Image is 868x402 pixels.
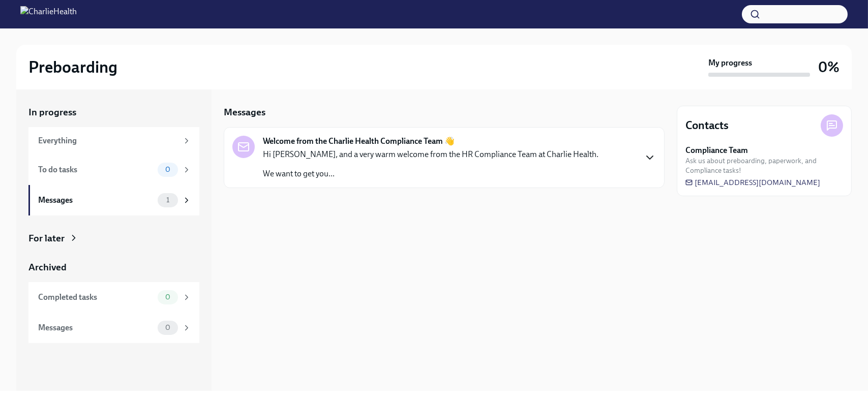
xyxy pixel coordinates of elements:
h3: 0% [818,58,840,76]
img: CharlieHealth [20,6,77,22]
span: Ask us about preboarding, paperwork, and Compliance tasks! [685,156,843,175]
div: Completed tasks [38,292,154,303]
div: Messages [38,322,154,333]
p: Hi [PERSON_NAME], and a very warm welcome from the HR Compliance Team at Charlie Health. [263,149,598,160]
div: To do tasks [38,164,154,175]
div: Everything [38,135,178,146]
span: 0 [159,293,176,301]
a: Messages1 [28,185,199,215]
strong: My progress [708,57,752,69]
strong: Compliance Team [685,145,748,156]
a: To do tasks0 [28,154,199,185]
a: In progress [28,106,199,119]
a: Everything [28,127,199,154]
a: Archived [28,261,199,274]
span: 0 [159,324,176,331]
span: 1 [160,196,175,204]
a: Completed tasks0 [28,282,199,313]
h2: Preboarding [28,57,117,77]
div: Messages [38,195,154,206]
span: 0 [159,166,176,173]
h5: Messages [224,106,265,119]
h4: Contacts [685,118,729,133]
p: We want to get you... [263,168,598,179]
a: Messages0 [28,313,199,343]
a: [EMAIL_ADDRESS][DOMAIN_NAME] [685,177,820,188]
div: For later [28,232,65,245]
strong: Welcome from the Charlie Health Compliance Team 👋 [263,136,455,147]
a: For later [28,232,199,245]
